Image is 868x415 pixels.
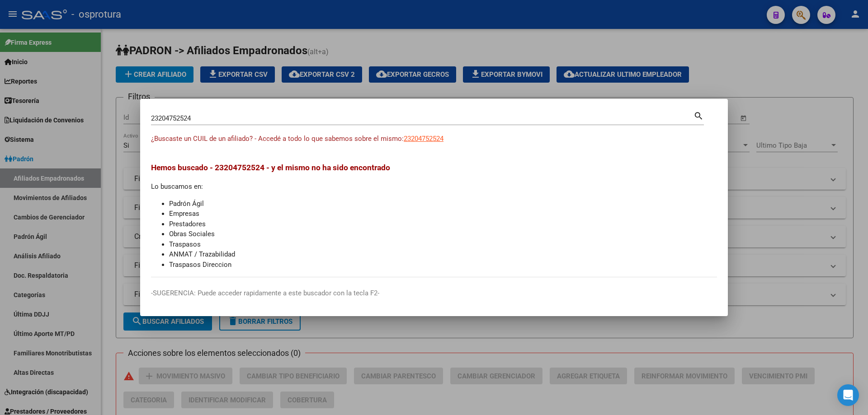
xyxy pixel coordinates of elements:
li: ANMAT / Trazabilidad [169,249,717,260]
li: Traspasos Direccion [169,260,717,270]
div: Lo buscamos en: [151,162,717,270]
p: -SUGERENCIA: Puede acceder rapidamente a este buscador con la tecla F2- [151,288,717,298]
li: Prestadores [169,219,717,229]
span: ¿Buscaste un CUIL de un afiliado? - Accedé a todo lo que sabemos sobre el mismo: [151,135,404,143]
span: 23204752524 [404,135,443,143]
div: Open Intercom Messenger [837,384,859,406]
li: Obras Sociales [169,229,717,239]
span: Hemos buscado - 23204752524 - y el mismo no ha sido encontrado [151,163,390,172]
li: Padrón Ágil [169,199,717,209]
li: Traspasos [169,239,717,250]
li: Empresas [169,209,717,219]
mat-icon: search [693,110,704,121]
